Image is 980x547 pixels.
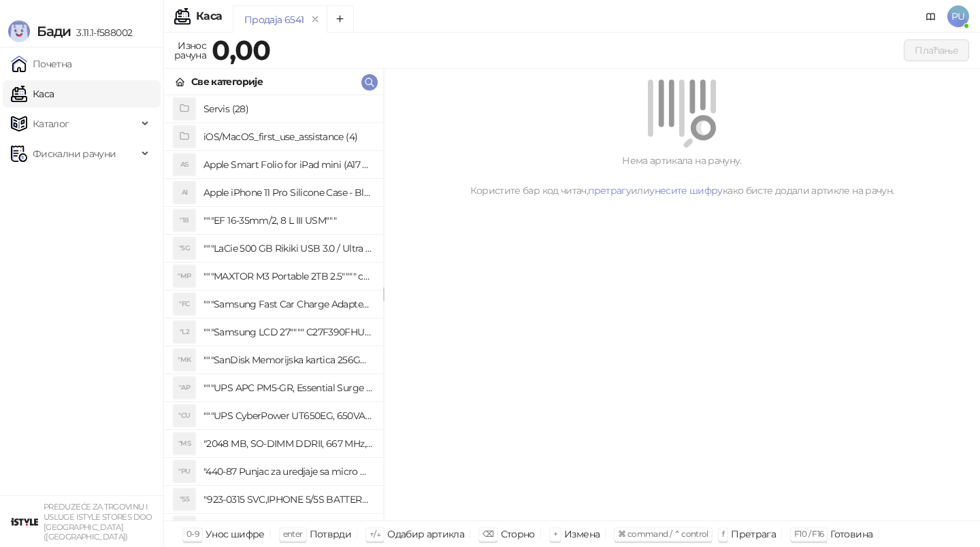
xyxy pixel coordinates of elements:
[203,405,372,427] h4: """UPS CyberPower UT650EG, 650VA/360W , line-int., s_uko, desktop"""
[191,74,263,89] div: Све категорије
[212,33,270,67] strong: 0,00
[196,11,222,22] div: Каса
[649,184,723,197] a: унесите шифру
[11,80,54,107] a: Каса
[174,154,195,176] div: AS
[830,525,872,543] div: Готовина
[244,12,304,27] div: Продаја 6541
[44,502,152,542] small: PREDUZEĆE ZA TRGOVINU I USLUGE ISTYLE STORES DOO [GEOGRAPHIC_DATA] ([GEOGRAPHIC_DATA])
[564,525,600,543] div: Измена
[731,525,776,543] div: Претрага
[203,182,372,203] h4: Apple iPhone 11 Pro Silicone Case - Black
[203,98,372,120] h4: Servis (28)
[203,488,372,510] h4: "923-0315 SVC,IPHONE 5/5S BATTERY REMOVAL TRAY Držač za iPhone sa kojim se otvara display
[920,5,942,27] a: Документација
[174,377,195,399] div: "AP
[174,461,195,482] div: "PU
[310,525,352,543] div: Потврди
[203,461,372,482] h4: "440-87 Punjac za uredjaje sa micro USB portom 4/1, Stand."
[203,210,372,231] h4: """EF 16-35mm/2, 8 L III USM"""
[722,529,724,539] span: f
[174,405,195,427] div: "CU
[174,182,195,203] div: AI
[71,27,132,39] span: 3.11.1-f588002
[203,321,372,343] h4: """Samsung LCD 27"""" C27F390FHUXEN"""
[11,508,38,535] img: 64x64-companyLogo-77b92cf4-9946-4f36-9751-bf7bb5fd2c7d.png
[174,265,195,287] div: "MP
[206,525,265,543] div: Унос шифре
[174,488,195,510] div: "S5
[8,20,30,42] img: Logo
[33,140,116,167] span: Фискални рачуни
[186,529,199,539] span: 0-9
[203,293,372,315] h4: """Samsung Fast Car Charge Adapter, brzi auto punja_, boja crna"""
[794,529,823,539] span: F10 / F16
[174,210,195,231] div: "18
[618,529,708,539] span: ⌘ command / ⌃ control
[904,39,969,61] button: Плаћање
[33,110,69,137] span: Каталог
[370,529,380,539] span: ↑/↓
[203,265,372,287] h4: """MAXTOR M3 Portable 2TB 2.5"""" crni eksterni hard disk HX-M201TCB/GM"""
[306,14,324,25] button: remove
[203,349,372,371] h4: """SanDisk Memorijska kartica 256GB microSDXC sa SD adapterom SDSQXA1-256G-GN6MA - Extreme PLUS, ...
[483,529,493,539] span: ⌫
[174,349,195,371] div: "MK
[203,516,372,538] h4: "923-0448 SVC,IPHONE,TOURQUE DRIVER KIT .65KGF- CM Šrafciger "
[174,237,195,259] div: "5G
[164,95,383,520] div: grid
[387,525,464,543] div: Одабир артикла
[203,433,372,454] h4: "2048 MB, SO-DIMM DDRII, 667 MHz, Napajanje 1,8 0,1 V, Latencija CL5"
[283,529,303,539] span: enter
[11,50,72,78] a: Почетна
[174,433,195,454] div: "MS
[171,37,209,64] div: Износ рачуна
[327,5,354,33] button: Add tab
[203,237,372,259] h4: """LaCie 500 GB Rikiki USB 3.0 / Ultra Compact & Resistant aluminum / USB 3.0 / 2.5"""""""
[203,377,372,399] h4: """UPS APC PM5-GR, Essential Surge Arrest,5 utic_nica"""
[553,529,557,539] span: +
[501,525,535,543] div: Сторно
[588,184,631,197] a: претрагу
[203,126,372,148] h4: iOS/MacOS_first_use_assistance (4)
[174,516,195,538] div: "SD
[947,5,969,27] span: PU
[203,154,372,176] h4: Apple Smart Folio for iPad mini (A17 Pro) - Sage
[400,153,964,198] div: Нема артикала на рачуну. Користите бар код читач, или како бисте додали артикле на рачун.
[174,293,195,315] div: "FC
[37,23,71,39] span: Бади
[174,321,195,343] div: "L2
